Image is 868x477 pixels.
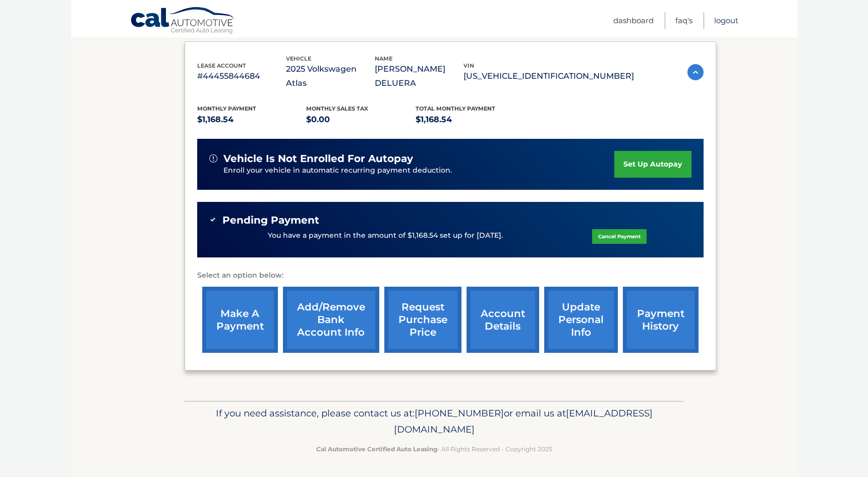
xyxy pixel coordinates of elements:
a: Cancel Payment [592,229,647,244]
p: You have a payment in the amount of $1,168.54 set up for [DATE]. [268,230,503,241]
span: name [375,55,392,62]
p: $1,168.54 [416,113,525,127]
a: Cal Automotive [130,7,236,36]
span: Pending Payment [222,214,319,227]
span: Total Monthly Payment [416,105,495,112]
span: [EMAIL_ADDRESS][DOMAIN_NAME] [394,407,653,435]
a: account details [467,287,539,353]
a: Logout [714,12,738,29]
img: alert-white.svg [209,154,217,163]
span: vehicle [286,55,311,62]
a: Dashboard [613,12,654,29]
img: accordion-active.svg [687,64,704,80]
img: check-green.svg [209,216,216,223]
span: vin [464,62,474,69]
p: #44455844684 [197,69,286,83]
a: payment history [623,287,699,353]
a: FAQ's [675,12,692,29]
p: 2025 Volkswagen Atlas [286,62,375,90]
a: request purchase price [384,287,461,353]
p: Enroll your vehicle in automatic recurring payment deduction. [223,165,615,176]
a: set up autopay [614,151,691,178]
p: If you need assistance, please contact us at: or email us at [191,405,677,438]
span: Monthly Payment [197,105,256,112]
a: make a payment [202,287,278,353]
p: [PERSON_NAME] DELUERA [375,62,464,90]
p: [US_VEHICLE_IDENTIFICATION_NUMBER] [464,69,634,83]
span: Monthly sales Tax [306,105,368,112]
p: Select an option below: [197,270,704,282]
a: Add/Remove bank account info [283,287,379,353]
p: $0.00 [306,113,416,127]
a: update personal info [544,287,618,353]
strong: Cal Automotive Certified Auto Leasing [316,445,437,453]
p: - All Rights Reserved - Copyright 2025 [191,444,677,454]
span: lease account [197,62,246,69]
span: [PHONE_NUMBER] [415,407,504,419]
p: $1,168.54 [197,113,307,127]
span: vehicle is not enrolled for autopay [223,152,413,165]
